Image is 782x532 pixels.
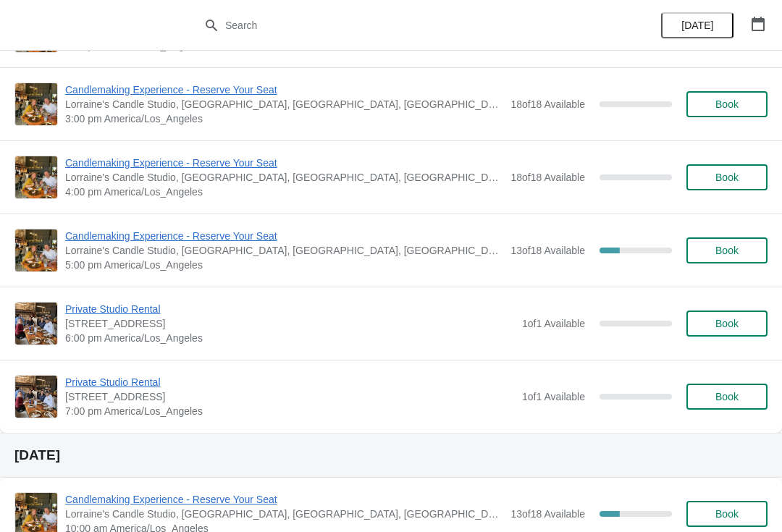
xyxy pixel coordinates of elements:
span: Book [715,508,739,520]
span: 5:00 pm America/Los_Angeles [65,258,503,272]
button: Book [686,164,768,190]
span: Lorraine's Candle Studio, [GEOGRAPHIC_DATA], [GEOGRAPHIC_DATA], [GEOGRAPHIC_DATA], [GEOGRAPHIC_DATA] [65,507,503,521]
span: Book [715,245,739,256]
span: Private Studio Rental [65,302,515,316]
span: 18 of 18 Available [510,98,585,110]
span: Lorraine's Candle Studio, [GEOGRAPHIC_DATA], [GEOGRAPHIC_DATA], [GEOGRAPHIC_DATA], [GEOGRAPHIC_DATA] [65,170,503,185]
span: Candlemaking Experience - Reserve Your Seat [65,156,503,170]
span: Book [715,172,739,183]
span: Private Studio Rental [65,375,515,389]
button: Book [686,501,768,527]
button: Book [686,237,768,263]
span: Candlemaking Experience - Reserve Your Seat [65,492,503,507]
span: 6:00 pm America/Los_Angeles [65,331,515,345]
span: 4:00 pm America/Los_Angeles [65,185,503,199]
img: Private Studio Rental | 215 Market St suite 1a, Seabrook, WA 98571, USA | 6:00 pm America/Los_Ang... [15,303,57,345]
button: Book [686,91,768,117]
button: Book [686,384,768,410]
button: Book [686,311,768,337]
span: Candlemaking Experience - Reserve Your Seat [65,83,503,97]
span: [STREET_ADDRESS] [65,389,515,404]
img: Private Studio Rental | 215 Market St suite 1a, Seabrook, WA 98571, USA | 7:00 pm America/Los_Ang... [15,376,57,418]
img: Candlemaking Experience - Reserve Your Seat | Lorraine's Candle Studio, Market Street, Pacific Be... [15,156,57,198]
span: 18 of 18 Available [510,172,585,183]
input: Search [224,12,586,38]
img: Candlemaking Experience - Reserve Your Seat | Lorraine's Candle Studio, Market Street, Pacific Be... [15,229,57,271]
button: [DATE] [661,12,733,38]
span: 7:00 pm America/Los_Angeles [65,404,515,418]
span: 13 of 18 Available [510,245,585,256]
span: Book [715,98,739,110]
h2: [DATE] [14,448,768,463]
span: 1 of 1 Available [522,391,585,402]
span: Lorraine's Candle Studio, [GEOGRAPHIC_DATA], [GEOGRAPHIC_DATA], [GEOGRAPHIC_DATA], [GEOGRAPHIC_DATA] [65,97,503,111]
span: Lorraine's Candle Studio, [GEOGRAPHIC_DATA], [GEOGRAPHIC_DATA], [GEOGRAPHIC_DATA], [GEOGRAPHIC_DATA] [65,243,503,258]
img: Candlemaking Experience - Reserve Your Seat | Lorraine's Candle Studio, Market Street, Pacific Be... [15,83,57,125]
span: Candlemaking Experience - Reserve Your Seat [65,229,503,243]
span: Book [715,318,739,329]
span: Book [715,391,739,402]
span: [DATE] [681,20,713,31]
span: [STREET_ADDRESS] [65,316,515,331]
span: 3:00 pm America/Los_Angeles [65,111,503,126]
span: 1 of 1 Available [522,318,585,329]
span: 13 of 18 Available [510,508,585,520]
